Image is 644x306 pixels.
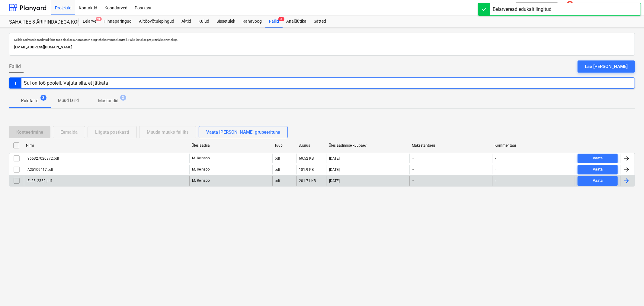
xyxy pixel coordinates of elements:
[299,156,314,161] div: 69.52 KB
[178,15,195,28] a: Aktid
[329,168,340,172] div: [DATE]
[24,80,108,86] div: Sul on töö pooleli. Vajuta siia, et jätkata
[239,15,265,28] a: Rahavoog
[329,179,340,183] div: [DATE]
[299,168,314,172] div: 181.9 KB
[495,179,496,183] div: -
[593,155,603,162] div: Vaata
[96,17,102,21] span: 9+
[412,156,415,161] span: -
[192,143,270,148] div: Üleslaadija
[329,143,407,148] div: Üleslaadimise kuupäev
[40,95,46,101] span: 3
[593,177,603,184] div: Vaata
[493,6,552,13] div: Eelarveread edukalt lingitud
[278,17,284,21] span: 3
[275,156,280,161] div: pdf
[265,15,283,28] a: Failid3
[98,98,118,104] p: Mustandid
[412,167,415,172] span: -
[495,156,496,161] div: -
[100,15,135,28] a: Hinnapäringud
[495,168,496,172] div: -
[79,15,100,28] a: Eelarve9+
[120,95,126,101] span: 3
[412,178,415,183] span: -
[275,143,294,148] div: Tüüp
[299,179,316,183] div: 201.71 KB
[495,143,573,148] div: Kommentaar
[275,179,280,183] div: pdf
[27,156,59,161] div: 965327020372.pdf
[21,98,39,104] p: Kulufailid
[199,126,288,138] button: Vaata [PERSON_NAME] grupeerituna
[329,156,340,161] div: [DATE]
[79,15,100,28] div: Eelarve
[578,176,618,186] button: Vaata
[192,156,210,161] p: M. Reinsoo
[14,44,630,50] p: [EMAIL_ADDRESS][DOMAIN_NAME]
[213,15,239,28] a: Sissetulek
[299,143,324,148] div: Suurus
[578,165,618,174] button: Vaata
[27,168,53,172] div: A25109417.pdf
[135,15,178,28] a: Alltöövõtulepingud
[593,166,603,173] div: Vaata
[578,60,635,73] button: Lae [PERSON_NAME]
[275,168,280,172] div: pdf
[14,38,630,42] p: Sellele aadressile saadetud failid töödeldakse automaatselt ning tehakse viirusekontroll. Failid ...
[9,19,72,25] div: SAHA TEE 8 ÄRIPINDADEGA KORTERMAJA
[58,97,79,104] p: Muud failid
[614,277,644,306] iframe: Chat Widget
[9,63,21,70] span: Failid
[192,178,210,183] p: M. Reinsoo
[412,143,490,148] div: Maksetähtaeg
[26,143,187,148] div: Nimi
[27,179,52,183] div: EL25_2352.pdf
[192,167,210,172] p: M. Reinsoo
[265,15,283,28] div: Failid
[578,154,618,163] button: Vaata
[585,63,628,70] div: Lae [PERSON_NAME]
[310,15,330,28] a: Sätted
[206,128,280,136] div: Vaata [PERSON_NAME] grupeerituna
[283,15,310,28] a: Analüütika
[195,15,213,28] a: Kulud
